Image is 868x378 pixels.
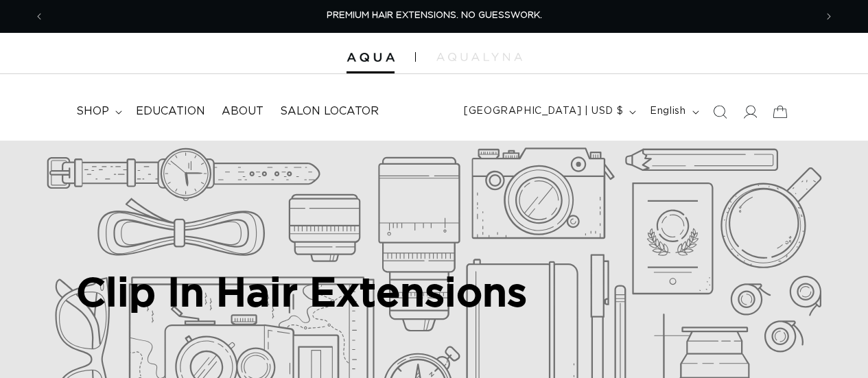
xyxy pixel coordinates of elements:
span: About [222,104,263,119]
img: aqualyna.com [436,53,522,61]
span: PREMIUM HAIR EXTENSIONS. NO GUESSWORK. [327,11,542,20]
span: shop [76,104,109,119]
a: Salon Locator [272,96,387,127]
button: English [642,99,704,125]
span: [GEOGRAPHIC_DATA] | USD $ [464,104,623,119]
a: About [213,96,272,127]
button: [GEOGRAPHIC_DATA] | USD $ [456,99,642,125]
summary: Search [705,97,735,127]
summary: shop [68,96,128,127]
button: Next announcement [814,3,844,29]
button: Previous announcement [24,3,54,29]
a: Education [128,96,213,127]
h2: Clip In Hair Extensions [76,268,527,316]
span: Salon Locator [280,104,379,119]
span: Education [136,104,205,119]
img: Aqua Hair Extensions [347,53,395,62]
span: English [650,104,685,119]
